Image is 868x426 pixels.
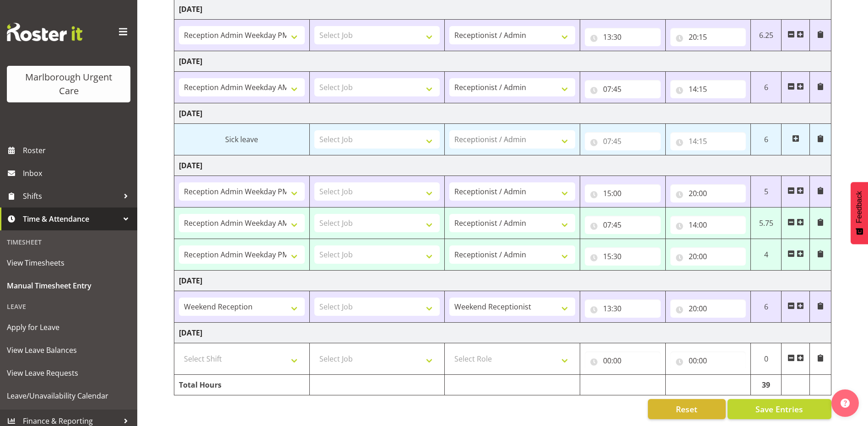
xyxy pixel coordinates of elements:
td: 6 [751,291,782,323]
input: Click to select... [670,28,746,46]
span: View Leave Balances [7,343,130,357]
div: Timesheet [2,233,135,251]
input: Click to select... [585,216,661,234]
a: View Leave Balances [2,339,135,362]
span: View Leave Requests [7,366,130,380]
span: Manual Timesheet Entry [7,279,130,293]
td: 5 [751,176,782,208]
button: Reset [648,399,726,419]
span: Reset [676,403,697,415]
span: View Timesheets [7,256,130,270]
a: View Leave Requests [2,362,135,384]
span: Shifts [23,189,119,203]
td: [DATE] [174,103,831,124]
td: [DATE] [174,323,831,343]
span: Apply for Leave [7,320,130,334]
span: Leave/Unavailability Calendar [7,389,130,403]
td: 6 [751,72,782,103]
img: Rosterit website logo [7,23,82,41]
td: [DATE] [174,155,831,176]
input: Click to select... [670,216,746,234]
td: Total Hours [174,375,310,395]
input: Click to select... [585,299,661,318]
img: help-xxl-2.png [841,399,850,408]
td: [DATE] [174,271,831,291]
td: [DATE] [174,51,831,72]
div: Leave [2,297,135,316]
input: Click to select... [670,351,746,370]
input: Click to select... [585,28,661,46]
td: 6 [751,124,782,155]
span: Inbox [23,166,133,180]
span: Sick leave [225,134,258,144]
td: 39 [751,375,782,395]
td: 5.75 [751,208,782,239]
div: Marlborough Urgent Care [16,70,121,98]
td: 0 [751,343,782,375]
span: Save Entries [755,403,803,415]
input: Click to select... [670,184,746,202]
td: 4 [751,239,782,271]
span: Feedback [855,191,863,223]
a: Apply for Leave [2,316,135,339]
a: Leave/Unavailability Calendar [2,384,135,407]
input: Click to select... [585,80,661,98]
a: Manual Timesheet Entry [2,274,135,297]
input: Click to select... [585,184,661,202]
button: Feedback - Show survey [851,182,868,244]
a: View Timesheets [2,251,135,274]
input: Click to select... [670,80,746,98]
input: Click to select... [670,247,746,266]
td: 6.25 [751,20,782,51]
input: Click to select... [670,299,746,318]
input: Click to select... [585,247,661,266]
span: Time & Attendance [23,212,119,226]
span: Roster [23,144,133,157]
input: Click to select... [585,351,661,370]
button: Save Entries [728,399,831,419]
